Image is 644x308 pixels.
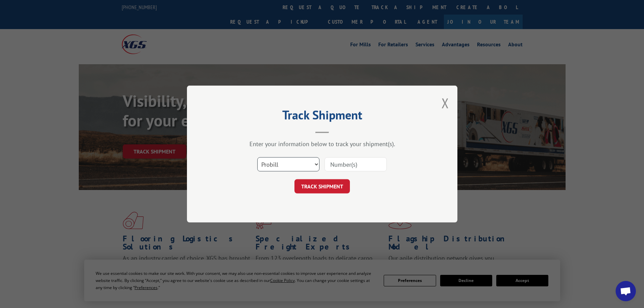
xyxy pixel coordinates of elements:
[221,110,424,123] h2: Track Shipment
[325,157,387,171] input: Number(s)
[221,140,424,148] div: Enter your information below to track your shipment(s).
[294,179,350,193] button: TRACK SHIPMENT
[442,94,449,112] button: Close modal
[616,281,636,301] div: Open chat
